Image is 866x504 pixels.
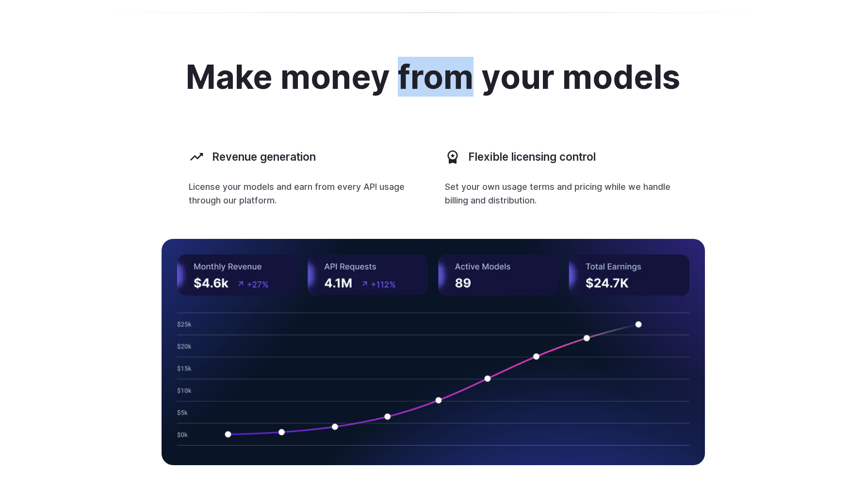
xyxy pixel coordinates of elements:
p: Set your own usage terms and pricing while we handle billing and distribution. [445,180,678,207]
h3: Revenue generation [212,149,316,165]
p: License your models and earn from every API usage through our platform. [189,180,422,207]
h2: Make money from your models [186,59,680,95]
h3: Flexible licensing control [468,149,596,165]
img: Chart [177,254,689,446]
